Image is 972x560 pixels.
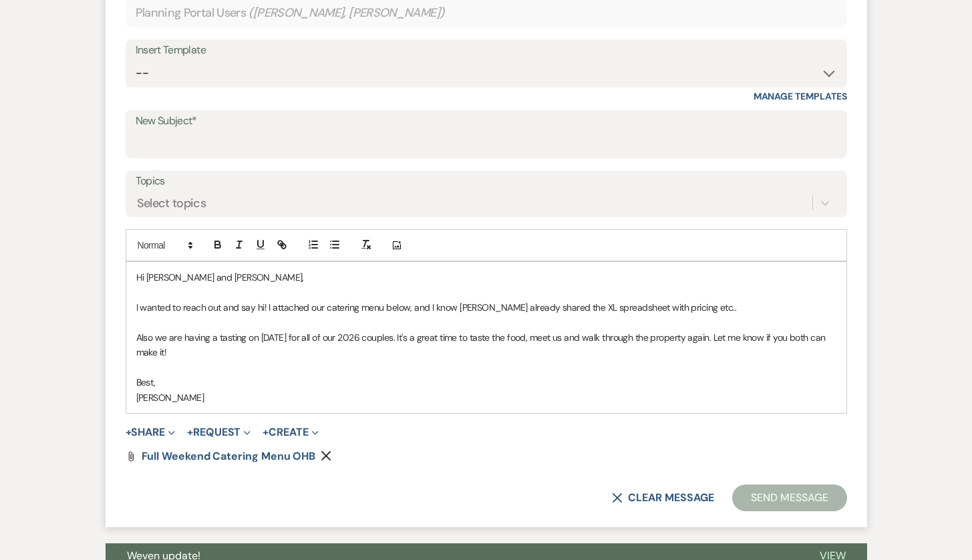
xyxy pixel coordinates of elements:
label: New Subject* [136,112,837,131]
a: Full weekend catering menu OHB [142,451,316,462]
button: Send Message [732,484,846,511]
p: Also we are having a tasting on [DATE] for all of our 2026 couples. It's a great time to taste th... [136,330,836,360]
button: Share [126,427,176,438]
p: [PERSON_NAME] [136,390,836,405]
span: + [126,427,132,438]
span: + [263,427,269,438]
a: Manage Templates [754,90,847,102]
button: Clear message [612,493,713,503]
button: Request [187,427,251,438]
label: Topics [136,172,837,191]
div: Select topics [137,194,206,213]
p: I wanted to reach out and say hi! I attached our catering menu below, and I know [PERSON_NAME] al... [136,300,836,315]
div: Insert Template [136,41,837,60]
p: Best, [136,375,836,390]
span: Full weekend catering menu OHB [142,449,316,463]
span: ( [PERSON_NAME], [PERSON_NAME] ) [249,4,445,22]
span: + [187,427,193,438]
p: Hi [PERSON_NAME] and [PERSON_NAME], [136,270,836,285]
button: Create [263,427,318,438]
